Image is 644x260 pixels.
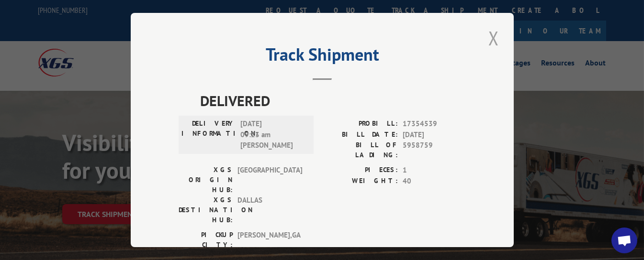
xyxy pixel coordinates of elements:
span: [DATE] [403,130,466,141]
span: 17354539 [403,119,466,130]
label: BILL DATE: [322,130,398,141]
label: XGS ORIGIN HUB: [179,165,233,195]
span: [DATE] 09:23 am [PERSON_NAME] [240,119,305,151]
a: Open chat [611,227,637,253]
h2: Track Shipment [179,48,466,66]
label: BILL OF LADING: [322,140,398,160]
label: PICKUP CITY: [179,230,233,250]
span: DELIVERED [200,90,466,111]
span: 5958759 [403,140,466,160]
label: DELIVERY INFORMATION: [181,119,236,151]
span: 1 [403,165,466,176]
button: Close modal [486,25,502,51]
label: XGS DESTINATION HUB: [179,195,233,225]
label: WEIGHT: [322,176,398,187]
span: DALLAS [237,195,302,225]
span: 40 [403,176,466,187]
label: PROBILL: [322,119,398,130]
span: [GEOGRAPHIC_DATA] [237,165,302,195]
label: PIECES: [322,165,398,176]
span: [PERSON_NAME] , GA [237,230,302,250]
